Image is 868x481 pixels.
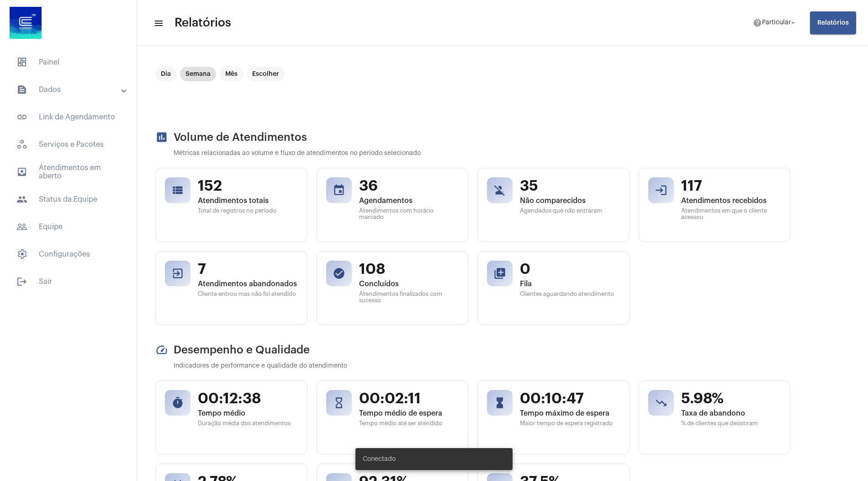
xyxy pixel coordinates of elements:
span: Duração média dos atendimentos [198,420,298,427]
mat-icon: event [333,184,345,197]
span: Tempo médio de espera [359,409,459,417]
mat-icon: sidenav icon [16,194,27,205]
mat-icon: check_circle [333,267,345,280]
mat-icon: arrow_drop_down [789,19,797,27]
mat-chip: Dia [155,67,176,81]
mat-chip: Mês [220,67,243,81]
span: Agendados que não entraram [520,208,620,214]
mat-chip: Escolher [247,67,285,81]
mat-icon: trending_down [655,396,667,409]
span: 00:12:38 [198,390,298,407]
mat-icon: timer [171,396,184,409]
h2: Desempenho e Qualidade [155,343,790,356]
h2: Volume de Atendimentos [155,131,790,144]
mat-icon: person_off [493,184,506,197]
mat-icon: sidenav icon [16,276,27,287]
span: Agendamentos [359,197,459,205]
mat-chip: Semana [180,67,216,81]
button: Particular [747,14,803,32]
mat-icon: speed [155,343,168,356]
button: Relatórios [810,11,856,34]
span: Painel [9,51,127,73]
span: sidenav icon [16,57,27,68]
mat-icon: sidenav icon [153,18,163,29]
p: Indicadores de performance e qualidade do atendimento [174,363,790,369]
span: 5.98% [681,390,781,407]
span: Conectado [363,454,396,464]
span: Tempo médio até ser atendido [359,420,459,427]
mat-icon: view_list [171,184,184,197]
span: Atendimentos finalizados com sucesso [359,291,459,304]
span: 36 [359,177,459,195]
span: Atendimentos abandonados [198,280,298,288]
mat-icon: queue [493,267,506,280]
span: Serviços e Pacotes [9,134,127,155]
mat-icon: sidenav icon [16,84,27,95]
span: Relatórios [175,16,231,30]
span: Sair [9,271,127,293]
span: Relatórios [817,20,849,26]
span: 0 [520,261,620,278]
span: Atendimentos em aberto [9,161,127,183]
span: Equipe [9,216,127,238]
p: Métricas relacionadas ao volume e fluxo de atendimentos no período selecionado [174,150,790,157]
span: Fila [520,280,620,288]
span: Atendimentos recebidos [681,197,781,205]
span: 108 [359,261,459,278]
span: 7 [198,261,298,278]
span: Tempo médio [198,409,298,417]
span: Concluídos [359,280,459,288]
mat-icon: sidenav icon [16,221,27,232]
span: Status da Equipe [9,188,127,210]
span: 152 [198,177,298,195]
span: 00:10:47 [520,390,620,407]
mat-icon: hourglass_full [493,396,506,409]
mat-icon: help [753,18,762,27]
span: Atendimentos totais [198,197,298,205]
span: sidenav icon [16,139,27,150]
span: Total de registros no período [198,208,298,214]
mat-icon: sidenav icon [16,112,27,123]
mat-icon: assessment [155,131,168,144]
span: 00:02:11 [359,390,459,407]
mat-expansion-panel-header: sidenav iconDados [5,79,137,101]
span: Não comparecidos [520,197,620,205]
mat-panel-title: Dados [16,84,122,95]
mat-icon: login [655,184,667,197]
span: Taxa de abandono [681,409,781,417]
span: 117 [681,177,781,195]
span: Clientes aguardando atendimento [520,291,620,297]
mat-icon: exit_to_app [171,267,184,280]
span: 35 [520,177,620,195]
img: d4669ae0-8c07-2337-4f67-34b0df7f5ae4.jpeg [7,5,44,41]
span: Cliente entrou mas não foi atendido [198,291,298,297]
span: Atendimentos com horário marcado [359,208,459,220]
span: Configurações [9,243,127,265]
span: sidenav icon [16,249,27,260]
span: Atendimentos em que o cliente acessou [681,208,781,220]
span: Maior tempo de espera registrado [520,420,620,427]
mat-icon: hourglass_empty [333,396,345,409]
span: % de clientes que desistiram [681,420,781,427]
span: Tempo máximo de espera [520,409,620,417]
span: Particular [762,20,791,26]
mat-icon: sidenav icon [16,166,27,177]
span: Link de Agendamento [9,106,127,128]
